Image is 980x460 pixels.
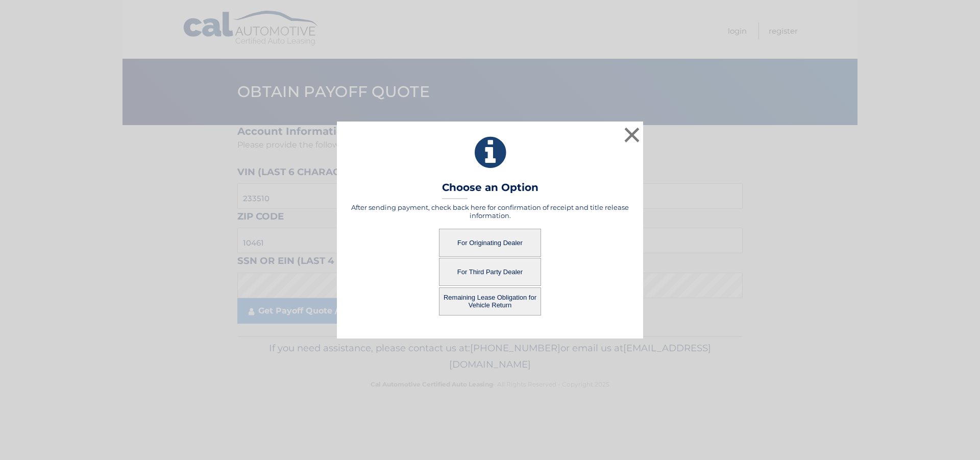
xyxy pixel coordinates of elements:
[622,125,642,145] button: ×
[439,287,541,316] button: Remaining Lease Obligation for Vehicle Return
[439,229,541,257] button: For Originating Dealer
[439,258,541,286] button: For Third Party Dealer
[350,203,630,220] h5: After sending payment, check back here for confirmation of receipt and title release information.
[442,181,538,199] h3: Choose an Option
